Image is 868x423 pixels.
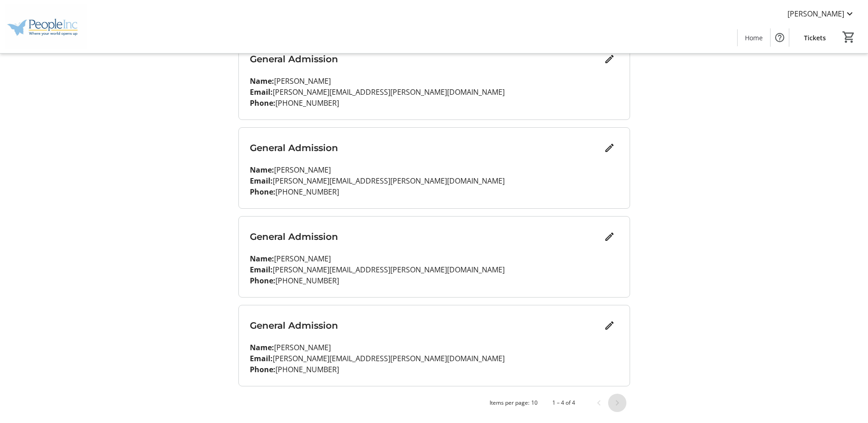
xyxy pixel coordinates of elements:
[787,8,844,19] span: [PERSON_NAME]
[250,76,274,86] strong: Name:
[250,98,275,108] strong: Phone:
[600,316,619,335] button: Edit
[250,364,275,374] strong: Phone:
[600,139,619,157] button: Edit
[250,164,619,175] p: [PERSON_NAME]
[250,76,619,87] p: [PERSON_NAME]
[780,6,863,21] button: [PERSON_NAME]
[5,4,87,49] img: People Inc.'s Logo
[608,394,626,412] button: Next page
[552,399,575,407] div: 1 – 4 of 4
[250,353,273,363] strong: Email:
[745,33,763,43] span: Home
[250,186,619,197] p: [PHONE_NUMBER]
[250,264,619,275] p: [PERSON_NAME][EMAIL_ADDRESS][PERSON_NAME][DOMAIN_NAME]
[250,175,619,186] p: [PERSON_NAME][EMAIL_ADDRESS][PERSON_NAME][DOMAIN_NAME]
[590,394,608,412] button: Previous page
[250,275,619,286] p: [PHONE_NUMBER]
[771,28,789,47] button: Help
[250,52,600,66] h3: General Admission
[738,29,770,46] a: Home
[490,399,529,407] div: Items per page:
[250,342,619,353] p: [PERSON_NAME]
[797,29,833,46] a: Tickets
[600,50,619,68] button: Edit
[250,141,600,155] h3: General Admission
[804,33,826,43] span: Tickets
[250,254,274,264] strong: Name:
[250,176,273,186] strong: Email:
[250,276,275,286] strong: Phone:
[600,228,619,246] button: Edit
[841,29,857,45] button: Cart
[250,353,619,364] p: [PERSON_NAME][EMAIL_ADDRESS][PERSON_NAME][DOMAIN_NAME]
[531,399,538,407] div: 10
[250,319,600,332] h3: General Admission
[250,265,273,275] strong: Email:
[250,98,619,108] p: [PHONE_NUMBER]
[250,87,619,98] p: [PERSON_NAME][EMAIL_ADDRESS][PERSON_NAME][DOMAIN_NAME]
[250,364,619,375] p: [PHONE_NUMBER]
[250,165,274,175] strong: Name:
[250,187,275,197] strong: Phone:
[250,87,273,97] strong: Email:
[250,342,274,352] strong: Name:
[238,394,630,412] mat-paginator: Select page
[250,253,619,264] p: [PERSON_NAME]
[250,230,600,244] h3: General Admission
